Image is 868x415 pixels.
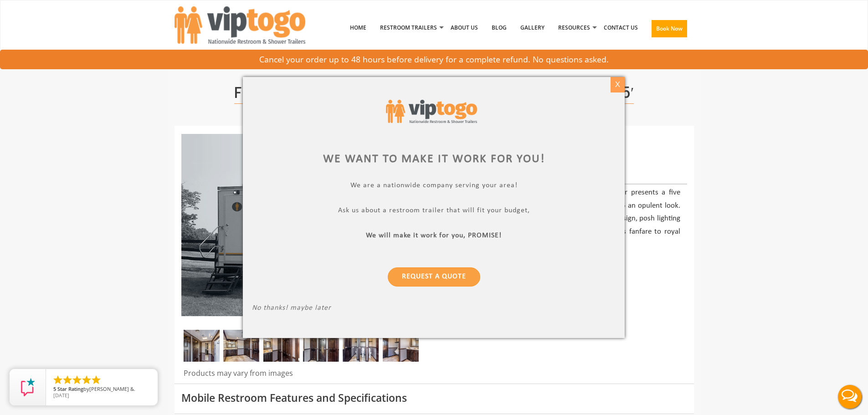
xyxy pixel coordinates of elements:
button: Live Chat [832,379,868,415]
img: Review Rating [19,378,37,396]
a: Request a Quote [388,267,480,287]
img: viptogo logo [386,100,477,123]
span: [DATE] [53,392,69,399]
span: Star Rating [57,385,83,392]
li:  [81,374,92,385]
b: We will make it work for you, PROMISE! [366,232,502,239]
p: We are a nationwide company serving your area! [252,181,616,192]
li:  [52,374,63,385]
div: X [611,77,625,92]
span: 5 [53,385,56,392]
span: [PERSON_NAME] &. [89,385,135,392]
li:  [62,374,73,385]
p: No thanks! maybe later [252,304,616,314]
div: We want to make it work for you! [252,151,616,168]
li:  [91,374,102,385]
span: by [53,386,150,393]
li:  [72,374,82,385]
p: Ask us about a restroom trailer that will fit your budget, [252,206,616,217]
